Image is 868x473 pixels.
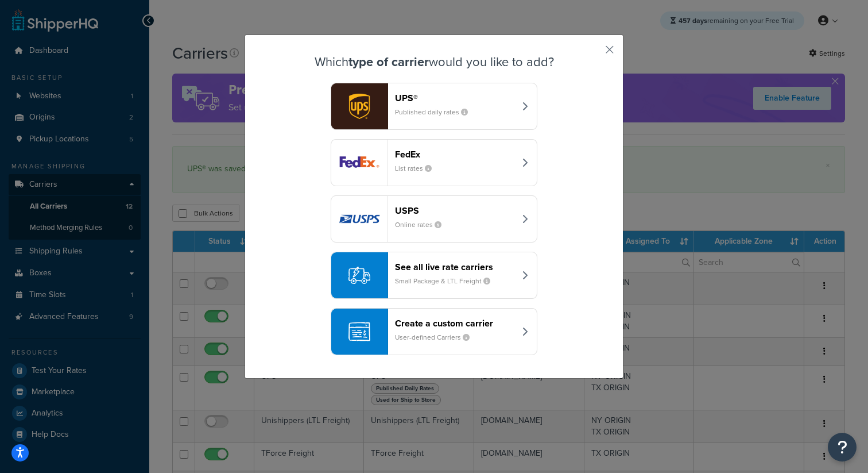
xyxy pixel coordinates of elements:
[331,140,387,186] img: fedEx logo
[395,163,441,174] small: List rates
[828,433,857,462] button: Open Resource Center
[395,318,515,329] header: Create a custom carrier
[348,52,429,71] strong: type of carrier
[348,264,370,286] img: icon-carrier-liverate-becf4550.svg
[395,205,515,216] header: USPS
[395,149,515,160] header: FedEx
[395,220,451,230] small: Online rates
[395,93,515,103] header: UPS®
[331,252,537,299] button: See all live rate carriersSmall Package & LTL Freight
[331,195,537,243] button: usps logoUSPSOnline rates
[331,139,537,186] button: fedEx logoFedExList rates
[331,308,537,355] button: Create a custom carrierUser-defined Carriers
[331,83,387,129] img: ups logo
[348,321,370,343] img: icon-carrier-custom-c93b8a24.svg
[395,276,499,286] small: Small Package & LTL Freight
[274,55,594,69] h3: Which would you like to add?
[395,107,477,117] small: Published daily rates
[395,332,479,343] small: User-defined Carriers
[331,196,387,242] img: usps logo
[331,83,537,130] button: ups logoUPS®Published daily rates
[395,262,515,272] header: See all live rate carriers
